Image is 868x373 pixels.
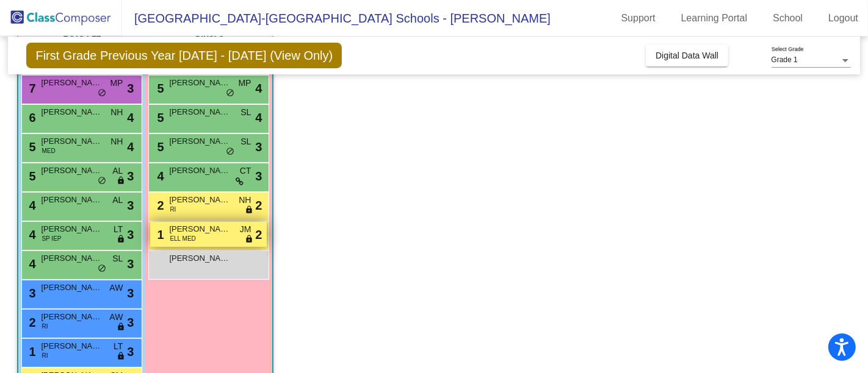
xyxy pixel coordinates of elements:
[117,352,125,361] span: lock
[26,82,35,95] span: 7
[26,286,35,300] span: 3
[169,77,230,89] span: [PERSON_NAME]
[41,135,102,147] span: [PERSON_NAME]
[110,135,123,148] span: NH
[127,343,134,361] span: 3
[98,176,106,186] span: do_not_disturb_alt
[41,223,102,235] span: [PERSON_NAME]
[42,146,55,155] span: MED
[114,340,123,353] span: LT
[241,135,251,148] span: SL
[127,313,134,332] span: 3
[114,223,123,236] span: LT
[245,235,253,244] span: lock
[226,147,234,157] span: do_not_disturb_alt
[112,165,123,177] span: AL
[122,9,551,28] span: [GEOGRAPHIC_DATA]-[GEOGRAPHIC_DATA] Schools - [PERSON_NAME]
[170,205,176,214] span: RI
[41,77,102,89] span: [PERSON_NAME]
[127,138,134,156] span: 4
[110,106,123,119] span: NH
[169,252,230,265] span: [PERSON_NAME]
[255,138,262,156] span: 3
[26,228,35,241] span: 4
[117,176,125,186] span: lock
[154,82,164,95] span: 5
[117,235,125,244] span: lock
[154,111,164,124] span: 5
[612,9,665,28] a: Support
[127,167,134,185] span: 3
[169,165,230,177] span: [PERSON_NAME]
[41,194,102,206] span: [PERSON_NAME]
[41,311,102,323] span: [PERSON_NAME]
[26,257,35,271] span: 4
[26,345,35,358] span: 1
[41,106,102,118] span: [PERSON_NAME]
[109,311,123,324] span: AW
[169,223,230,235] span: [PERSON_NAME]
[127,226,134,244] span: 3
[127,284,134,302] span: 3
[245,205,253,215] span: lock
[26,169,35,183] span: 5
[255,226,262,244] span: 2
[255,196,262,215] span: 2
[240,223,251,236] span: JM
[117,322,125,332] span: lock
[26,43,342,68] span: First Grade Previous Year [DATE] - [DATE] (View Only)
[241,106,251,119] span: SL
[255,79,262,98] span: 4
[26,316,35,329] span: 2
[656,51,718,60] span: Digital Data Wall
[646,44,728,66] button: Digital Data Wall
[170,234,195,243] span: ELL MED
[26,111,35,124] span: 6
[819,9,868,28] a: Logout
[255,167,262,185] span: 3
[239,194,251,207] span: NH
[772,55,798,64] span: Grade 1
[109,282,123,294] span: AW
[42,322,48,331] span: RI
[169,135,230,147] span: [PERSON_NAME]
[112,194,123,207] span: AL
[98,88,106,98] span: do_not_disturb_alt
[154,228,164,241] span: 1
[41,252,102,265] span: [PERSON_NAME]
[127,79,134,98] span: 3
[127,255,134,273] span: 3
[169,106,230,118] span: [PERSON_NAME]
[154,199,164,212] span: 2
[41,165,102,177] span: [PERSON_NAME]
[238,77,251,90] span: MP
[763,9,812,28] a: School
[255,108,262,127] span: 4
[26,140,35,154] span: 5
[98,264,106,274] span: do_not_disturb_alt
[41,340,102,352] span: [PERSON_NAME]
[41,282,102,294] span: [PERSON_NAME]
[110,77,123,90] span: MP
[127,196,134,215] span: 3
[26,199,35,212] span: 4
[42,351,48,360] span: RI
[112,252,123,265] span: SL
[226,88,234,98] span: do_not_disturb_alt
[127,108,134,127] span: 4
[671,9,758,28] a: Learning Portal
[42,234,61,243] span: SP IEP
[169,194,230,206] span: [PERSON_NAME]
[240,165,251,177] span: CT
[154,169,164,183] span: 4
[154,140,164,154] span: 5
